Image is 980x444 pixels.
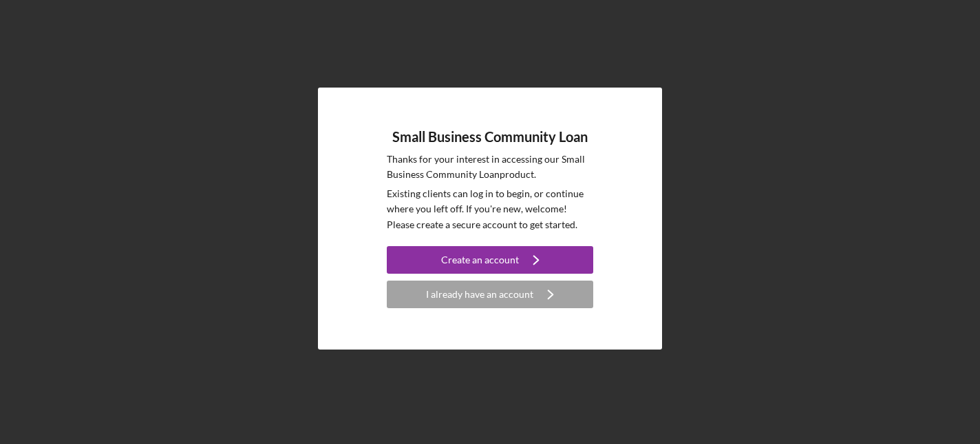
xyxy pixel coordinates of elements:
h4: Small Business Community Loan [392,129,588,145]
div: I already have an account [426,281,533,308]
p: Existing clients can log in to begin, or continue where you left off. If you're new, welcome! Ple... [387,186,593,232]
div: Create an account [441,246,519,274]
button: I already have an account [387,281,593,308]
p: Thanks for your interest in accessing our Small Business Community Loan product. [387,152,593,183]
button: Create an account [387,246,593,274]
a: Create an account [387,246,593,277]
